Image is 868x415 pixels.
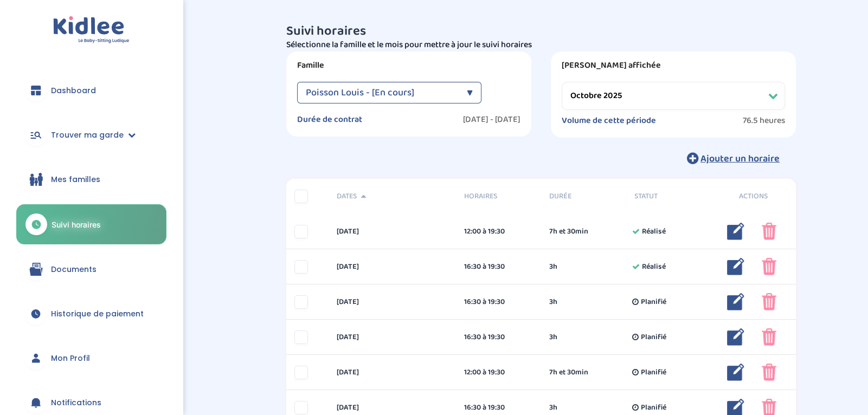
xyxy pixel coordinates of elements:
div: Actions [711,191,796,202]
div: Statut [626,191,711,202]
div: ▼ [467,82,473,103]
img: modifier_bleu.png [727,223,744,240]
img: modifier_bleu.png [727,364,744,381]
div: 12:00 à 19:30 [464,367,533,378]
label: Volume de cette période [562,115,656,126]
label: [PERSON_NAME] affichée [562,60,785,71]
span: Trouver ma garde [51,129,124,141]
button: Ajouter un horaire [671,146,796,170]
div: 16:30 à 19:30 [464,261,533,273]
span: Documents [51,264,97,275]
span: Dashboard [51,85,96,96]
span: Planifié [641,402,666,413]
span: Mes familles [51,174,100,185]
div: 16:30 à 19:30 [464,332,533,343]
span: 7h et 30min [549,226,588,237]
div: 16:30 à 19:30 [464,402,533,413]
label: Durée de contrat [297,114,362,125]
img: poubelle_rose.png [762,293,776,310]
div: [DATE] [329,226,456,237]
a: Mon Profil [16,339,166,378]
span: 7h et 30min [549,367,588,378]
div: Durée [541,191,626,202]
span: 3h [549,402,557,413]
span: 3h [549,261,557,273]
span: Planifié [641,367,666,378]
span: Ajouter un horaire [700,151,780,166]
span: 3h [549,332,557,343]
div: [DATE] [329,261,456,273]
div: 12:00 à 19:30 [464,226,533,237]
span: Réalisé [642,226,666,237]
a: Trouver ma garde [16,115,166,154]
img: poubelle_rose.png [762,258,776,275]
label: [DATE] - [DATE] [463,114,520,125]
p: Sélectionne la famille et le mois pour mettre à jour le suivi horaires [286,38,796,51]
div: Dates [329,191,456,202]
span: Horaires [464,191,533,202]
div: [DATE] [329,332,456,343]
div: [DATE] [329,296,456,308]
span: Mon Profil [51,353,90,364]
h3: Suivi horaires [286,24,796,38]
img: poubelle_rose.png [762,328,776,346]
img: poubelle_rose.png [762,223,776,240]
a: Documents [16,250,166,289]
span: Planifié [641,332,666,343]
a: Dashboard [16,71,166,110]
a: Suivi horaires [16,204,166,244]
span: 76.5 heures [743,115,785,126]
span: Suivi horaires [52,219,101,230]
img: modifier_bleu.png [727,328,744,346]
img: modifier_bleu.png [727,293,744,310]
span: Historique de paiement [51,308,144,320]
img: logo.svg [53,16,130,44]
div: [DATE] [329,402,456,413]
span: 3h [549,296,557,308]
img: poubelle_rose.png [762,364,776,381]
span: Poisson Louis - [En cours] [306,82,414,103]
span: Planifié [641,296,666,308]
div: [DATE] [329,367,456,378]
span: Notifications [51,397,101,408]
a: Historique de paiement [16,294,166,333]
img: modifier_bleu.png [727,258,744,275]
label: Famille [297,60,520,71]
div: 16:30 à 19:30 [464,296,533,308]
a: Mes familles [16,160,166,199]
span: Réalisé [642,261,666,273]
